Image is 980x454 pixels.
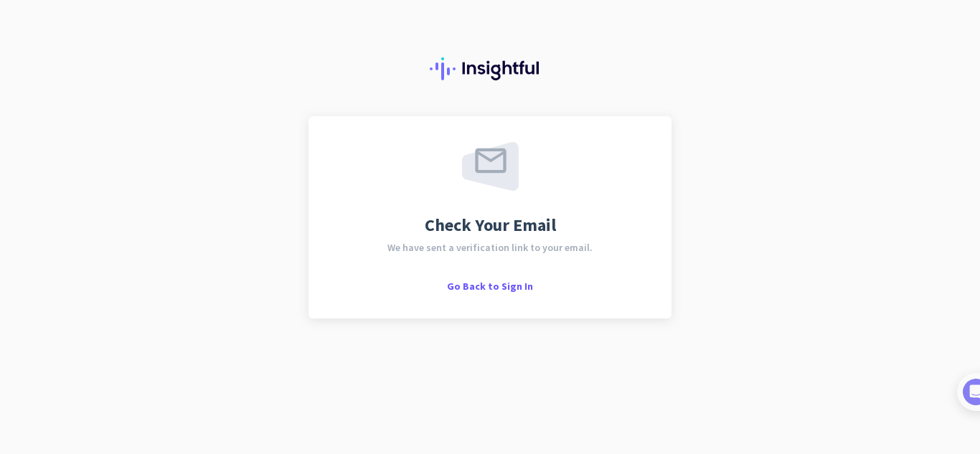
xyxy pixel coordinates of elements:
span: Go Back to Sign In [447,280,533,293]
img: email-sent [462,142,519,191]
span: We have sent a verification link to your email. [387,242,593,252]
img: Insightful [430,57,550,80]
span: Check Your Email [425,217,556,234]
